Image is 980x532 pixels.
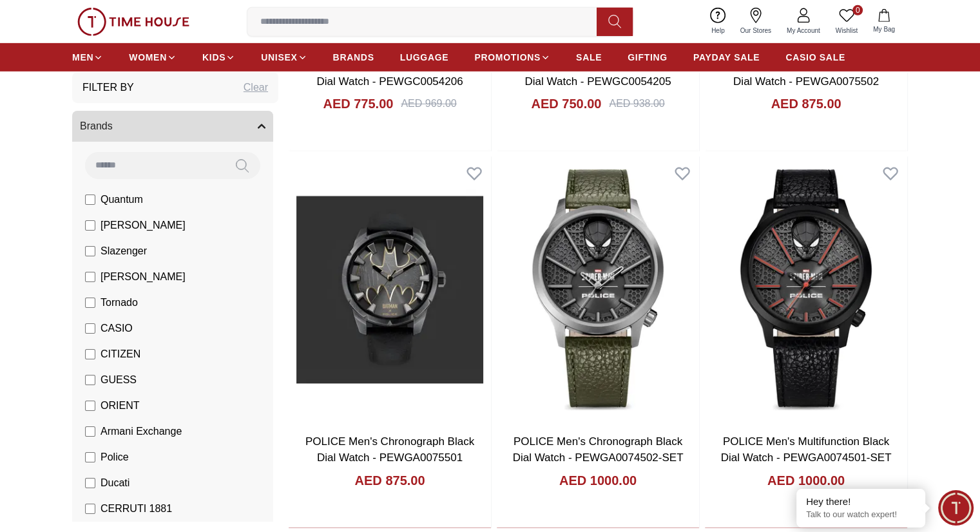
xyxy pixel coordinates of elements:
h4: AED 1000.00 [767,471,845,489]
img: POLICE Men's Multifunction Black Dial Watch - PEWGA0074501-SET [705,157,907,423]
span: Armani Exchange [101,424,182,439]
input: Police [85,452,95,462]
a: POLICE Men's Chronograph Black Dial Watch - PEWGA0075502 [722,59,890,88]
span: Slazenger [101,243,147,259]
a: GIFTING [628,46,668,69]
span: Help [706,26,730,35]
a: CASIO SALE [785,46,845,69]
span: My Bag [868,24,900,34]
span: Brands [80,119,113,134]
a: 0Wishlist [828,5,865,38]
button: My Bag [865,6,903,37]
input: [PERSON_NAME] [85,220,95,231]
h4: AED 775.00 [323,95,393,113]
a: WOMEN [129,46,177,69]
img: POLICE Men's Chronograph Black Dial Watch - PEWGA0075501 [289,157,491,423]
input: GUESS [85,375,95,385]
span: PAYDAY SALE [693,51,760,64]
span: Wishlist [831,26,863,35]
div: Chat Widget [938,490,974,526]
input: ORIENT [85,401,95,411]
a: PROMOTIONS [474,46,550,69]
input: CITIZEN [85,349,95,359]
span: GUESS [101,372,137,388]
span: My Account [782,26,825,35]
a: PAYDAY SALE [693,46,760,69]
h4: AED 875.00 [355,471,425,489]
a: LUGGAGE [400,46,449,69]
span: CASIO SALE [785,51,845,64]
img: POLICE Men's Chronograph Black Dial Watch - PEWGA0074502-SET [497,157,699,423]
span: CITIZEN [101,347,140,362]
span: PROMOTIONS [474,51,541,64]
input: CERRUTI 1881 [85,504,95,514]
span: WOMEN [129,51,167,64]
h4: AED 1000.00 [559,471,637,489]
div: Clear [244,80,268,95]
span: Quantum [101,192,143,207]
a: POLICE Men's Chronograph Blue Dial Watch - PEWGC0054206 [308,59,472,88]
span: LUGGAGE [400,51,449,64]
input: Ducati [85,478,95,488]
h4: AED 875.00 [771,95,841,113]
span: UNISEX [261,51,297,64]
input: Armani Exchange [85,426,95,437]
span: Our Stores [735,26,776,35]
input: [PERSON_NAME] [85,272,95,282]
span: KIDS [202,51,226,64]
span: Police [101,450,129,465]
a: POLICE Men's Chronograph Black Dial Watch - PEWGA0074502-SET [513,435,684,464]
a: Our Stores [733,5,779,38]
span: Tornado [101,295,138,310]
span: [PERSON_NAME] [101,269,186,285]
span: CERRUTI 1881 [101,501,172,517]
span: BRANDS [333,51,374,64]
h3: Filter By [82,80,134,95]
span: 0 [852,5,863,15]
img: ... [77,8,189,36]
p: Talk to our watch expert! [806,509,916,520]
span: ORIENT [101,398,139,413]
div: AED 938.00 [609,96,664,111]
div: AED 969.00 [401,96,456,111]
input: Slazenger [85,246,95,256]
span: GIFTING [628,51,668,64]
span: CASIO [101,321,133,336]
input: Tornado [85,298,95,308]
a: KIDS [202,46,235,69]
h4: AED 750.00 [531,95,601,113]
span: [PERSON_NAME] [101,218,186,233]
a: BRANDS [333,46,374,69]
a: UNISEX [261,46,307,69]
input: Quantum [85,195,95,205]
a: SALE [576,46,602,69]
span: SALE [576,51,602,64]
a: MEN [72,46,103,69]
input: CASIO [85,323,95,334]
a: POLICE Men's Multifunction Black Dial Watch - PEWGA0074501-SET [721,435,892,464]
a: POLICE Men's Chronograph Black Dial Watch - PEWGA0075501 [305,435,474,464]
div: Hey there! [806,495,916,508]
span: Ducati [101,475,130,491]
span: MEN [72,51,93,64]
a: Help [704,5,733,38]
button: Brands [72,111,273,142]
a: POLICE Men's Chronograph Black Dial Watch - PEWGC0054205 [514,59,682,88]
